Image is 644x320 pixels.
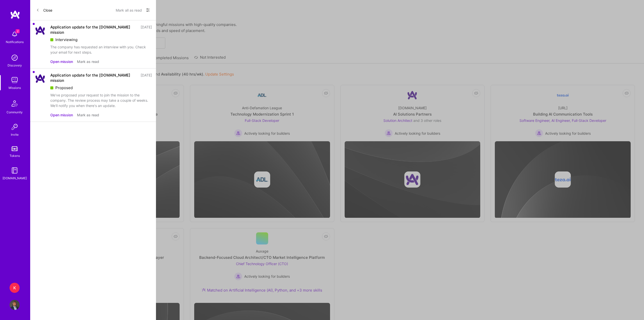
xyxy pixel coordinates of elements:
div: The company has requested an interview with you. Check your email for next steps. [50,44,152,55]
div: Interviewing [50,37,152,42]
button: Mark all as read [116,6,142,14]
img: guide book [10,165,20,175]
div: Discovery [8,63,22,68]
div: K [10,283,20,293]
div: Community [7,110,23,115]
a: K [8,283,21,293]
div: Missions [9,85,21,90]
div: We've proposed your request to join the mission to the company. The review process may take a cou... [50,92,152,108]
img: tokens [12,146,18,151]
img: Community [9,97,21,110]
img: logo [10,10,20,19]
div: Application update for the [DOMAIN_NAME] mission [50,73,138,83]
button: Mark as read [77,112,99,118]
button: Close [36,6,52,14]
a: User Avatar [8,300,21,310]
button: Open mission [50,59,73,64]
img: discovery [10,53,20,63]
button: Open mission [50,112,73,118]
div: [DATE] [141,73,152,83]
div: [DOMAIN_NAME] [3,175,27,181]
div: Invite [11,132,19,137]
div: Proposed [50,85,152,90]
div: Tokens [10,153,20,158]
img: Company Logo [34,73,46,85]
div: Application update for the [DOMAIN_NAME] mission [50,24,138,35]
img: Invite [10,122,20,132]
img: Company Logo [34,24,46,37]
img: teamwork [10,75,20,85]
div: [DATE] [141,24,152,35]
img: User Avatar [10,300,20,310]
button: Mark as read [77,59,99,64]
